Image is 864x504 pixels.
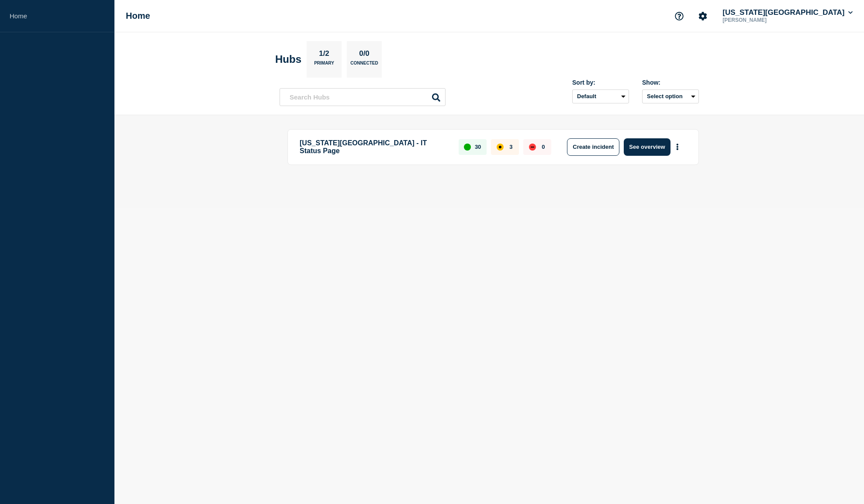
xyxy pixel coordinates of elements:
[280,88,446,106] input: Search Hubs
[694,7,712,25] button: Account settings
[670,7,688,25] button: Support
[314,61,334,70] p: Primary
[624,138,670,156] button: See overview
[300,138,449,156] p: [US_STATE][GEOGRAPHIC_DATA] - IT Status Page
[572,89,629,103] select: Sort by
[350,61,378,70] p: Connected
[126,11,150,21] h1: Home
[642,89,699,103] button: Select option
[475,144,481,150] p: 30
[672,139,683,155] button: More actions
[497,144,504,151] div: affected
[642,79,699,86] div: Show:
[572,79,629,86] div: Sort by:
[721,17,812,23] p: [PERSON_NAME]
[509,144,512,150] p: 3
[529,144,536,151] div: down
[542,144,545,150] p: 0
[316,49,333,61] p: 1/2
[356,49,373,61] p: 0/0
[567,138,619,156] button: Create incident
[464,144,471,151] div: up
[275,53,301,65] h2: Hubs
[721,8,854,17] button: [US_STATE][GEOGRAPHIC_DATA]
